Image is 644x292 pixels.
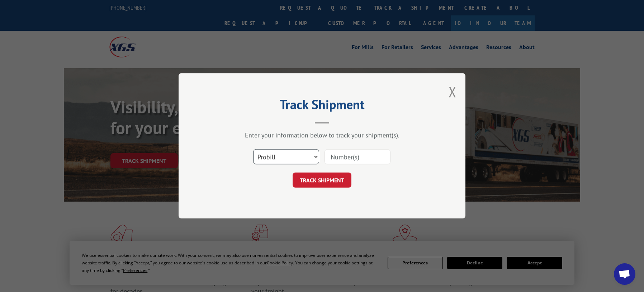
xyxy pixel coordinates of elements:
[293,173,351,188] button: TRACK SHIPMENT
[214,131,430,140] div: Enter your information below to track your shipment(s).
[449,82,456,101] button: Close modal
[325,150,390,165] input: Number(s)
[614,263,635,285] div: Open chat
[214,99,430,113] h2: Track Shipment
